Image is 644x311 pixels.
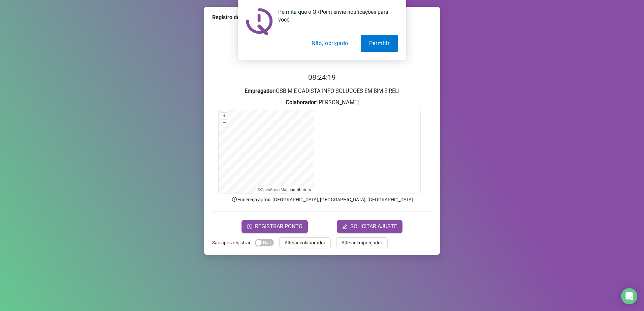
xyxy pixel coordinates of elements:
time: 08:24:19 [308,73,336,81]
button: – [221,119,228,126]
button: REGISTRAR PONTO [241,220,308,233]
button: Alterar empregador [336,237,388,248]
span: Alterar colaborador [285,239,325,246]
div: Open Intercom Messenger [621,288,637,304]
div: Permita que o QRPoint envie notificações para você! [273,8,398,24]
span: info-circle [231,196,237,202]
span: edit [342,224,348,229]
img: notification icon [246,8,273,35]
a: OpenStreetMap [261,187,289,192]
button: Não, obrigado [303,35,357,52]
h3: : CSBIM E CADISTA INFO SOLUCOES EM BIM EIRELI [212,87,432,96]
span: SOLICITAR AJUSTE [350,222,397,231]
strong: Empregador [245,88,275,94]
span: REGISTRAR PONTO [255,222,302,231]
span: Alterar empregador [342,239,382,246]
button: editSOLICITAR AJUSTE [337,220,402,233]
button: Permitir [361,35,398,52]
button: + [221,113,228,119]
strong: Colaborador [286,99,316,106]
h3: : [PERSON_NAME] [212,98,432,107]
button: Alterar colaborador [279,237,331,248]
span: clock-circle [247,224,252,229]
label: Sair após registrar [212,237,255,248]
p: Endereço aprox. : [GEOGRAPHIC_DATA], [GEOGRAPHIC_DATA], [GEOGRAPHIC_DATA] [212,196,432,203]
li: © contributors. [258,187,312,192]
